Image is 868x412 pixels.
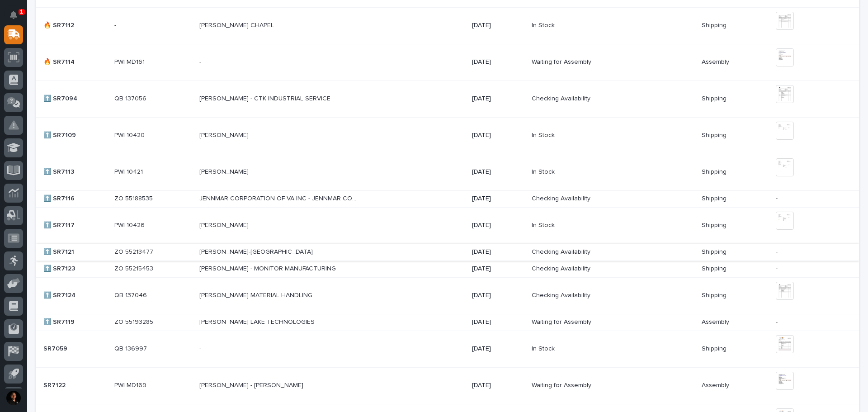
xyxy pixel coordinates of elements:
[532,246,592,256] p: Checking Availability
[43,317,76,326] p: ⬆️ SR7119
[43,130,78,139] p: ⬆️ SR7109
[199,93,332,103] p: [PERSON_NAME] - CTK INDUSTRIAL SERVICE
[36,314,859,331] tr: ⬆️ SR7119⬆️ SR7119 ZO 55193285ZO 55193285 [PERSON_NAME] LAKE TECHNOLOGIES[PERSON_NAME] LAKE TECHN...
[702,263,728,273] p: Shipping
[199,193,359,203] p: JENNMAR CORPORATION OF VA INC - JENNMAR CORPORATION OF VA INC
[36,81,859,117] tr: ⬆️ SR7094⬆️ SR7094 QB 137056QB 137056 [PERSON_NAME] - CTK INDUSTRIAL SERVICE[PERSON_NAME] - CTK I...
[472,168,524,176] p: [DATE]
[532,93,592,103] p: Checking Availability
[43,93,79,103] p: ⬆️ SR7094
[776,248,844,256] p: -
[532,57,593,66] p: Waiting for Assembly
[702,57,731,66] p: Assembly
[702,130,728,139] p: Shipping
[4,388,23,407] button: users-avatar
[114,343,149,353] p: QB 136997
[472,318,524,326] p: [DATE]
[43,343,69,353] p: SR7059
[114,193,155,203] p: ZO 55188535
[114,380,148,389] p: PWI MD169
[472,22,524,29] p: [DATE]
[472,345,524,353] p: [DATE]
[532,193,592,203] p: Checking Availability
[702,193,728,203] p: Shipping
[472,222,524,229] p: [DATE]
[532,130,557,139] p: In Stock
[702,317,731,326] p: Assembly
[199,57,203,66] p: -
[532,317,593,326] p: Waiting for Assembly
[11,11,23,25] div: Notifications1
[702,220,728,229] p: Shipping
[43,290,77,299] p: ⬆️ SR7124
[532,380,593,389] p: Waiting for Assembly
[43,380,67,389] p: SR7122
[472,95,524,103] p: [DATE]
[114,166,145,176] p: PWI 10421
[43,193,76,203] p: ⬆️ SR7116
[199,380,305,389] p: [PERSON_NAME] - [PERSON_NAME]
[702,290,728,299] p: Shipping
[114,220,146,229] p: PWI 10426
[114,20,118,29] p: -
[114,263,155,273] p: ZO 55215453
[532,343,557,353] p: In Stock
[199,20,276,29] p: [PERSON_NAME] CHAPEL
[36,260,859,277] tr: ⬆️ SR7123⬆️ SR7123 ZO 55215453ZO 55215453 [PERSON_NAME] - MONITOR MANUFACTURING[PERSON_NAME] - MO...
[36,277,859,314] tr: ⬆️ SR7124⬆️ SR7124 QB 137046QB 137046 [PERSON_NAME] MATERIAL HANDLING[PERSON_NAME] MATERIAL HANDL...
[702,246,728,256] p: Shipping
[532,166,557,176] p: In Stock
[776,318,844,326] p: -
[472,382,524,389] p: [DATE]
[114,57,146,66] p: PWI MD161
[472,248,524,256] p: [DATE]
[472,195,524,203] p: [DATE]
[43,166,76,176] p: ⬆️ SR7113
[472,132,524,139] p: [DATE]
[472,58,524,66] p: [DATE]
[43,263,77,273] p: ⬆️ SR7123
[114,290,149,299] p: QB 137046
[114,317,155,326] p: ZO 55193285
[702,166,728,176] p: Shipping
[472,265,524,273] p: [DATE]
[36,44,859,81] tr: 🔥 SR7114🔥 SR7114 PWI MD161PWI MD161 -- [DATE]Waiting for AssemblyWaiting for Assembly AssemblyAss...
[199,246,315,256] p: [PERSON_NAME]-[GEOGRAPHIC_DATA]
[776,195,844,203] p: -
[36,331,859,367] tr: SR7059SR7059 QB 136997QB 136997 -- [DATE]In StockIn Stock ShippingShipping
[199,317,316,326] p: [PERSON_NAME] LAKE TECHNOLOGIES
[199,343,203,353] p: -
[43,20,76,29] p: 🔥 SR7112
[43,246,76,256] p: ⬆️ SR7121
[199,130,250,139] p: [PERSON_NAME]
[36,190,859,207] tr: ⬆️ SR7116⬆️ SR7116 ZO 55188535ZO 55188535 JENNMAR CORPORATION OF VA INC - JENNMAR CORPORATION OF ...
[36,117,859,154] tr: ⬆️ SR7109⬆️ SR7109 PWI 10420PWI 10420 [PERSON_NAME][PERSON_NAME] [DATE]In StockIn Stock ShippingS...
[43,220,76,229] p: ⬆️ SR7117
[114,93,148,103] p: QB 137056
[702,343,728,353] p: Shipping
[702,380,731,389] p: Assembly
[199,290,314,299] p: [PERSON_NAME] MATERIAL HANDLING
[532,290,592,299] p: Checking Availability
[43,57,76,66] p: 🔥 SR7114
[36,7,859,44] tr: 🔥 SR7112🔥 SR7112 -- [PERSON_NAME] CHAPEL[PERSON_NAME] CHAPEL [DATE]In StockIn Stock ShippingShipping
[114,130,146,139] p: PWI 10420
[36,244,859,260] tr: ⬆️ SR7121⬆️ SR7121 ZO 55213477ZO 55213477 [PERSON_NAME]-[GEOGRAPHIC_DATA][PERSON_NAME]-[GEOGRAPHI...
[199,263,338,273] p: [PERSON_NAME] - MONITOR MANUFACTURING
[114,246,155,256] p: ZO 55213477
[20,9,23,15] p: 1
[36,367,859,404] tr: SR7122SR7122 PWI MD169PWI MD169 [PERSON_NAME] - [PERSON_NAME][PERSON_NAME] - [PERSON_NAME] [DATE]...
[702,93,728,103] p: Shipping
[36,154,859,190] tr: ⬆️ SR7113⬆️ SR7113 PWI 10421PWI 10421 [PERSON_NAME][PERSON_NAME] [DATE]In StockIn Stock ShippingS...
[532,20,557,29] p: In Stock
[776,265,844,273] p: -
[532,220,557,229] p: In Stock
[36,207,859,244] tr: ⬆️ SR7117⬆️ SR7117 PWI 10426PWI 10426 [PERSON_NAME][PERSON_NAME] [DATE]In StockIn Stock ShippingS...
[472,292,524,299] p: [DATE]
[199,220,250,229] p: [PERSON_NAME]
[4,5,23,24] button: Notifications
[532,263,592,273] p: Checking Availability
[702,20,728,29] p: Shipping
[199,166,250,176] p: [PERSON_NAME]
